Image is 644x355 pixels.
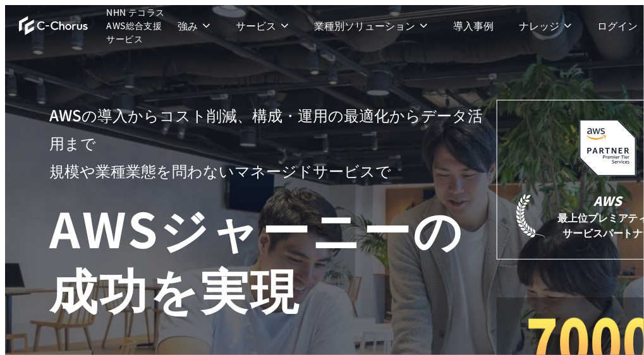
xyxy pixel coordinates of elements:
p: サービス [236,18,289,33]
p: 業種別ソリューション [314,18,428,33]
p: AWSの導入からコスト削減、 構成・運用の最適化からデータ活用まで 規模や業種業態を問わない マネージドサービスで [49,101,497,184]
h1: AWS ジャーニーの 成功を実現 [49,197,497,318]
span: NHN テコラス AWS総合支援サービス [107,6,166,45]
em: AWS [594,191,623,210]
a: AWS総合支援サービス C-Chorus NHN テコラスAWS総合支援サービス [19,6,165,45]
a: ログイン [597,18,638,33]
a: 導入事例 [453,18,494,33]
p: ナレッジ [519,18,572,33]
p: 強み [178,18,210,33]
